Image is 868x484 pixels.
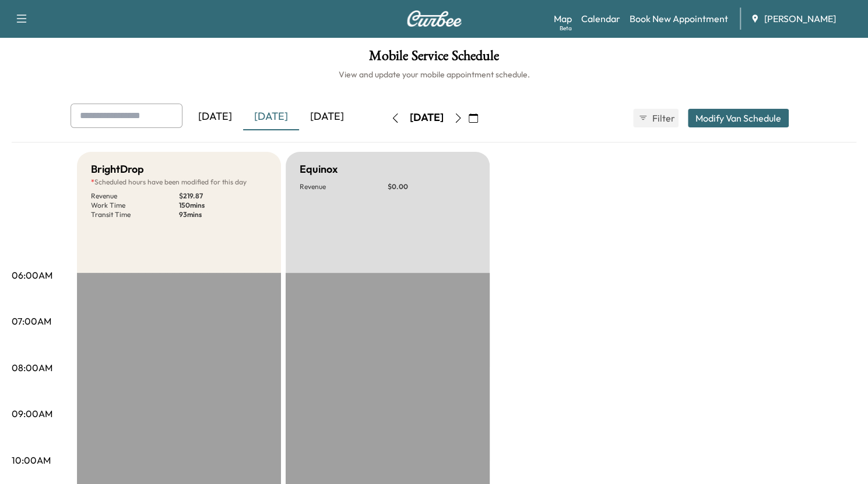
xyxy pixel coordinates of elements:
[581,12,620,26] a: Calendar
[179,210,267,219] p: 93 mins
[633,109,679,127] button: Filter
[652,111,673,125] span: Filter
[12,361,52,375] p: 08:00AM
[12,69,856,80] h6: View and update your mobile appointment schedule.
[388,182,476,191] p: $ 0.00
[12,453,51,467] p: 10:00AM
[554,12,572,26] a: MapBeta
[91,210,179,219] p: Transit Time
[179,191,267,201] p: $ 219.87
[12,268,52,282] p: 06:00AM
[91,177,267,187] p: Scheduled hours have been modified for this day
[91,201,179,210] p: Work Time
[187,104,243,130] div: [DATE]
[12,49,856,69] h1: Mobile Service Schedule
[300,161,338,177] h5: Equinox
[560,24,572,33] div: Beta
[406,10,462,27] img: Curbee Logo
[243,104,299,130] div: [DATE]
[12,407,52,421] p: 09:00AM
[688,109,789,127] button: Modify Van Schedule
[179,201,267,210] p: 150 mins
[764,12,836,26] span: [PERSON_NAME]
[410,111,444,125] div: [DATE]
[91,161,144,177] h5: BrightDrop
[299,104,355,130] div: [DATE]
[300,182,388,191] p: Revenue
[630,12,728,26] a: Book New Appointment
[91,191,179,201] p: Revenue
[12,314,51,328] p: 07:00AM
